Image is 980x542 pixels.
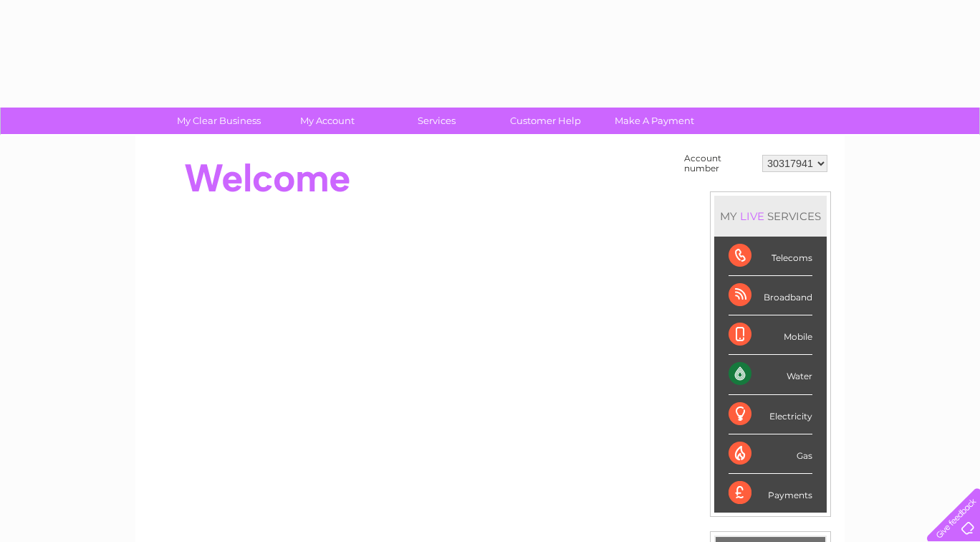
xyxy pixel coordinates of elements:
td: Account number [681,150,759,177]
a: Customer Help [486,108,605,134]
a: Services [378,108,496,134]
div: Gas [729,434,812,474]
div: MY SERVICES [714,196,827,237]
div: Payments [729,474,812,513]
a: Make A Payment [595,108,714,134]
div: Water [729,355,812,394]
div: Telecoms [729,237,812,276]
div: Electricity [729,395,812,434]
a: My Clear Business [160,108,278,134]
div: LIVE [737,209,767,223]
div: Mobile [729,315,812,355]
a: My Account [269,108,387,134]
div: Broadband [729,276,812,315]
